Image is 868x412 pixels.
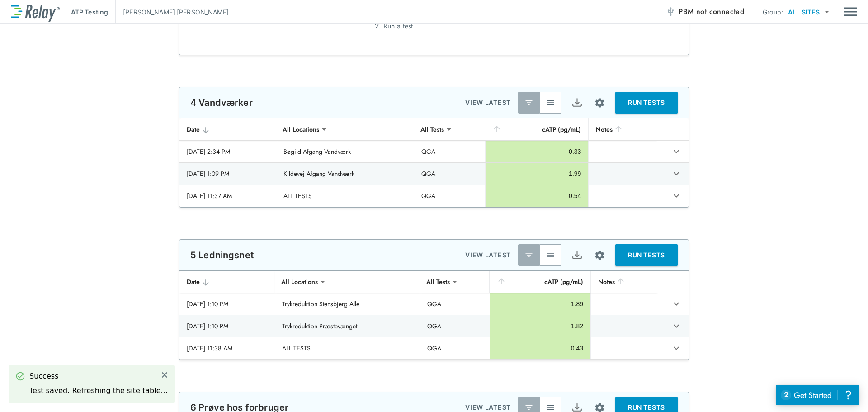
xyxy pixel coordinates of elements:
div: 1.99 [493,169,581,178]
img: Latest [524,251,533,260]
td: ALL TESTS [275,337,420,359]
td: Bøgild Afgang Vandværk [276,141,415,162]
button: RUN TESTS [615,244,678,266]
td: QGA [420,337,490,359]
div: [DATE] 2:34 PM [187,147,269,156]
th: Date [179,118,276,141]
span: PBM [679,5,744,18]
td: QGA [414,185,485,207]
div: All Tests [420,273,456,291]
img: View All [546,403,555,412]
img: Settings Icon [594,97,605,109]
div: 1.89 [497,299,583,308]
div: Test saved. Refreshing the site table... [29,385,168,396]
img: Export Icon [571,250,583,261]
button: Main menu [844,3,857,20]
img: Export Icon [571,97,583,109]
img: Drawer Icon [844,3,857,20]
div: Notes [596,124,649,135]
td: QGA [414,141,485,162]
img: LuminUltra Relay [11,2,60,22]
p: 5 Ledningsnet [190,250,254,260]
img: Offline Icon [666,7,675,16]
button: expand row [669,341,684,356]
td: QGA [414,163,485,185]
div: 0.54 [493,191,581,200]
div: Success [29,371,168,382]
div: [DATE] 1:09 PM [187,169,269,178]
p: [PERSON_NAME] [PERSON_NAME] [123,7,229,17]
button: Site setup [588,91,612,115]
p: Group: [763,7,783,17]
button: expand row [669,166,684,181]
div: cATP (pg/mL) [497,276,583,287]
button: expand row [669,144,684,159]
table: sticky table [179,118,689,207]
span: not connected [696,6,744,17]
p: VIEW LATEST [465,97,511,108]
td: QGA [420,293,490,315]
div: All Locations [276,120,325,138]
td: QGA [420,315,490,337]
button: expand row [669,296,684,312]
button: Site setup [588,243,612,267]
img: Latest [524,403,533,412]
div: All Locations [275,273,324,291]
p: ATP Testing [71,7,108,17]
div: cATP (pg/mL) [492,124,581,135]
button: PBM not connected [662,3,748,21]
div: 1.82 [497,322,583,331]
div: [DATE] 1:10 PM [187,299,268,308]
p: VIEW LATEST [465,250,511,260]
td: Kildevej Afgang Vandværk [276,163,415,185]
li: 2. Run a test [375,19,493,33]
div: 0.33 [493,147,581,156]
img: View All [546,98,555,107]
img: Success [16,372,25,381]
div: [DATE] 1:10 PM [187,322,268,331]
button: expand row [669,318,684,334]
button: RUN TESTS [615,92,678,114]
div: Notes [598,276,650,287]
iframe: Resource center [776,385,859,405]
table: sticky table [179,271,689,360]
th: Date [179,271,275,293]
div: All Tests [414,120,450,138]
img: Settings Icon [594,250,605,261]
button: Export [566,244,588,266]
button: expand row [669,188,684,204]
td: Trykreduktion Stensbjerg Alle [275,293,420,315]
td: ALL TESTS [276,185,415,207]
div: [DATE] 11:38 AM [187,344,268,353]
img: Close Icon [160,371,169,379]
img: View All [546,251,555,260]
div: 0.43 [497,344,583,353]
img: Latest [524,98,533,107]
td: Trykreduktion Præstevænget [275,315,420,337]
div: [DATE] 11:37 AM [187,191,269,200]
button: Export [566,92,588,114]
p: 4 Vandværker [190,97,253,108]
